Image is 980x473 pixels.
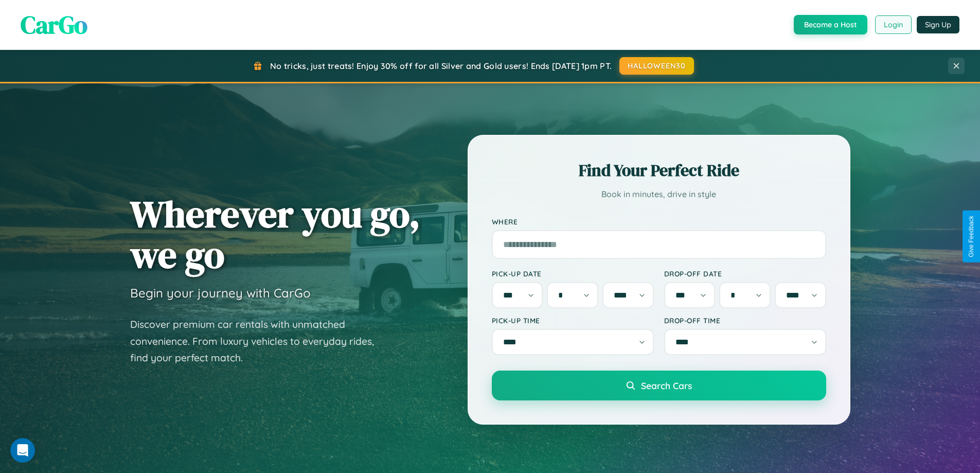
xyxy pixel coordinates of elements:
[875,15,912,34] button: Login
[664,269,826,278] label: Drop-off Date
[492,159,826,182] h2: Find Your Perfect Ride
[492,269,654,278] label: Pick-up Date
[492,371,826,400] button: Search Cars
[968,216,975,257] div: Give Feedback
[794,15,867,34] button: Become a Host
[492,316,654,325] label: Pick-up Time
[619,57,694,75] button: HALLOWEEN30
[130,194,420,275] h1: Wherever you go, we go
[492,217,826,226] label: Where
[21,8,87,42] span: CarGo
[641,380,692,391] span: Search Cars
[130,285,311,301] h3: Begin your journey with CarGo
[917,16,959,33] button: Sign Up
[10,438,35,463] iframe: Intercom live chat
[130,316,387,366] p: Discover premium car rentals with unmatched convenience. From luxury vehicles to everyday rides, ...
[492,187,826,202] p: Book in minutes, drive in style
[270,61,612,71] span: No tricks, just treats! Enjoy 30% off for all Silver and Gold users! Ends [DATE] 1pm PT.
[664,316,826,325] label: Drop-off Time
